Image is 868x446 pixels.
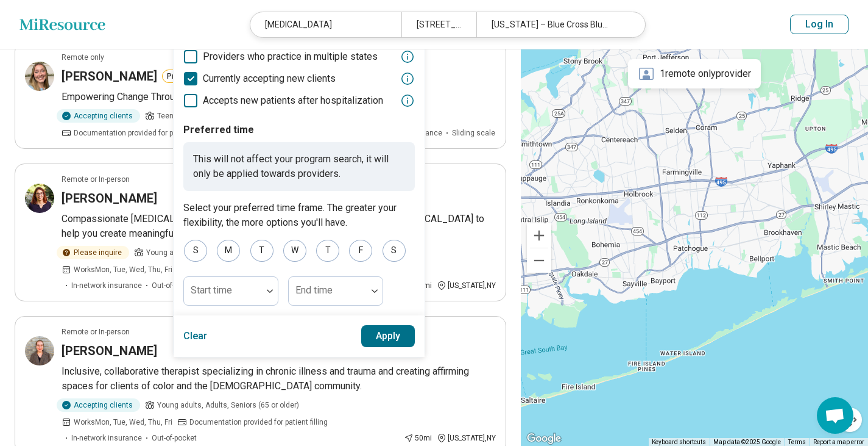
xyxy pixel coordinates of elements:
[283,240,306,262] div: W
[361,325,415,347] button: Apply
[401,12,477,37] div: [STREET_ADDRESS]
[74,417,172,428] span: Works Mon, Tue, Wed, Thu, Fri
[813,439,864,445] a: Report a map error
[184,240,207,262] div: S
[62,212,496,241] p: Compassionate [MEDICAL_DATA] specializing in eating disorders, anxiety, and [MEDICAL_DATA] to hel...
[162,70,203,83] button: Premium
[217,240,240,262] div: M
[191,284,232,296] label: Start time
[203,49,378,64] span: Providers who practice in multiple states
[71,433,142,444] span: In-network insurance
[295,284,333,296] label: End time
[152,280,197,291] span: Out-of-pocket
[71,280,142,291] span: In-network insurance
[250,12,401,37] div: [MEDICAL_DATA]
[62,364,496,394] p: Inclusive, collaborative therapist specializing in chronic illness and trauma and creating affirm...
[250,240,273,262] div: T
[57,246,129,259] div: Please inquire
[62,342,157,359] h3: [PERSON_NAME]
[189,417,328,428] span: Documentation provided for patient filling
[437,280,496,291] div: [US_STATE] , NY
[817,397,853,434] div: Open chat
[146,247,288,258] span: Young adults, Adults, Seniors (65 or older)
[157,400,299,411] span: Young adults, Adults, Seniors (65 or older)
[628,59,761,88] div: 1 remote only provider
[316,240,339,262] div: T
[57,398,140,412] div: Accepting clients
[62,52,104,63] p: Remote only
[404,433,432,444] div: 50 mi
[62,174,130,185] p: Remote or In-person
[527,223,551,248] button: Zoom in
[476,12,627,37] div: [US_STATE] – Blue Cross Blue Shield
[152,433,197,444] span: Out-of-pocket
[349,240,372,262] div: F
[183,201,415,230] p: Select your preferred time frame. The greater your flexibility, the more options you'll have.
[57,109,140,123] div: Accepting clients
[62,68,157,85] h3: [PERSON_NAME]
[527,248,551,273] button: Zoom out
[437,433,496,444] div: [US_STATE] , NY
[157,110,247,121] span: Teen, Young adults, Adults
[74,264,172,275] span: Works Mon, Tue, Wed, Thu, Fri
[203,93,383,108] span: Accepts new patients after hospitalization
[452,128,495,138] span: Sliding scale
[183,123,415,137] p: Preferred time
[790,15,849,34] button: Log In
[62,326,130,337] p: Remote or In-person
[788,439,806,445] a: Terms (opens in new tab)
[183,142,415,191] p: This will not affect your program search, it will only be applied towards providers.
[62,90,496,104] p: Empowering Change Through Compassionate Therapy
[183,325,208,347] button: Clear
[713,439,781,445] span: Map data ©2025 Google
[74,128,212,138] span: Documentation provided for patient filling
[203,71,336,86] span: Currently accepting new clients
[383,240,406,262] div: S
[62,190,157,207] h3: [PERSON_NAME]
